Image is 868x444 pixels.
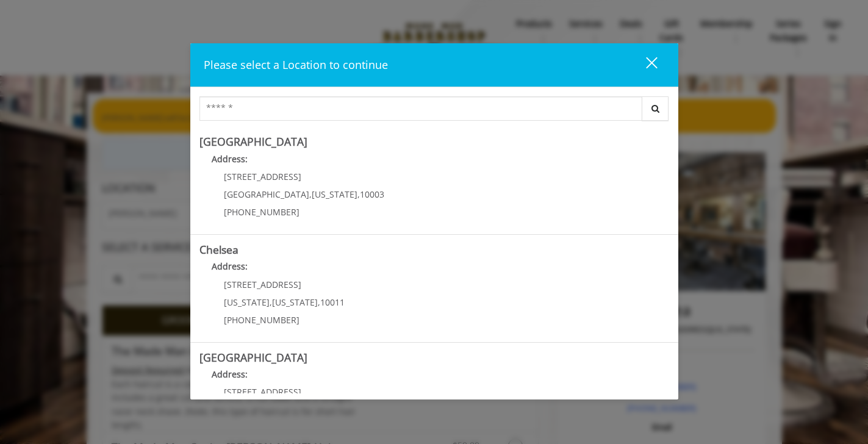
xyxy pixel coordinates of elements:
b: Address: [212,368,248,380]
span: Please select a Location to continue [204,57,388,72]
span: 10011 [320,296,345,308]
span: [STREET_ADDRESS] [224,279,301,290]
span: [US_STATE] [272,296,318,308]
b: [GEOGRAPHIC_DATA] [199,350,307,365]
span: 10003 [360,188,384,200]
div: close dialog [632,56,656,74]
b: [GEOGRAPHIC_DATA] [199,134,307,149]
span: [US_STATE] [224,296,270,308]
span: [PHONE_NUMBER] [224,206,299,218]
input: Search Center [199,96,642,121]
span: , [318,296,320,308]
i: Search button [648,104,662,113]
button: close dialog [623,52,665,77]
span: [US_STATE] [312,188,357,200]
span: [STREET_ADDRESS] [224,386,301,398]
span: , [309,188,312,200]
span: [PHONE_NUMBER] [224,314,299,326]
b: Chelsea [199,242,239,257]
b: Address: [212,153,248,165]
b: Address: [212,260,248,272]
div: Center Select [199,96,669,127]
span: [GEOGRAPHIC_DATA] [224,188,309,200]
span: , [357,188,360,200]
span: , [270,296,272,308]
span: [STREET_ADDRESS] [224,171,301,182]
